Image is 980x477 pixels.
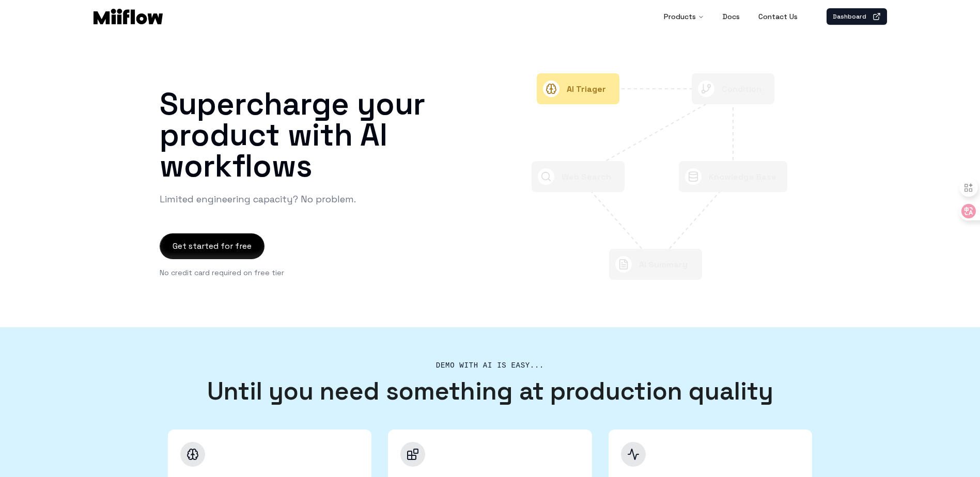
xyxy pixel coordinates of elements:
[160,267,284,278] p: No credit card required on free tier
[722,84,761,94] text: Condition
[827,8,887,25] a: Dashboard
[168,379,813,404] h3: Until you need something at production quality
[160,190,356,209] p: Limited engineering capacity? No problem.
[714,6,748,27] a: Docs
[656,6,712,27] button: Products
[750,6,806,27] a: Contact Us
[160,233,265,259] button: Get started for free
[160,89,490,182] h1: Supercharge your product with AI workflows
[656,6,806,27] nav: Main
[567,84,606,94] text: AI Triager
[168,360,813,371] h2: Demo with AI is easy...
[562,171,611,182] text: Web Search
[709,171,776,182] text: Knowledge Base
[639,259,688,270] text: AI Summary
[94,9,163,24] img: Logo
